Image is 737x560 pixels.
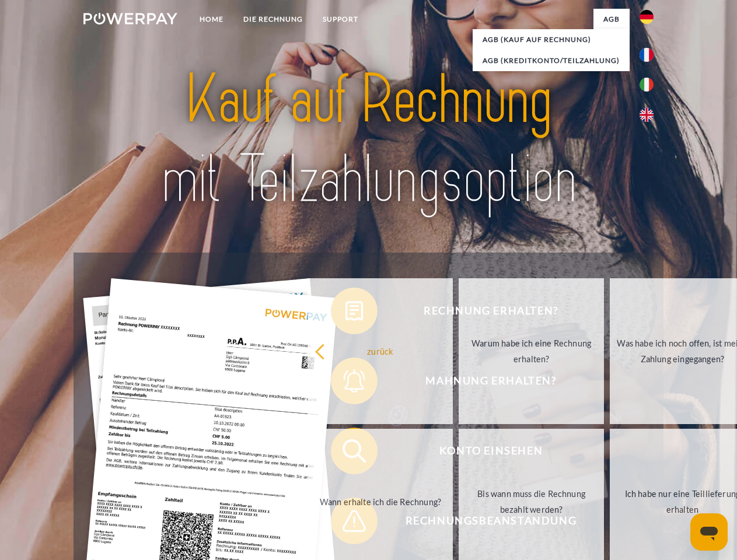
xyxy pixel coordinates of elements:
img: en [640,108,654,122]
img: logo-powerpay-white.svg [83,13,177,24]
img: it [640,78,654,92]
img: fr [640,48,654,62]
div: Wann erhalte ich die Rechnung? [315,494,446,509]
a: agb [593,9,630,30]
a: AGB (Kauf auf Rechnung) [473,29,630,50]
a: DIE RECHNUNG [233,9,313,30]
iframe: Schaltfläche zum Öffnen des Messaging-Fensters [690,513,728,551]
a: Home [190,9,233,30]
img: de [640,10,654,24]
div: zurück [315,343,446,359]
div: Bis wann muss die Rechnung bezahlt werden? [466,486,597,517]
div: Warum habe ich eine Rechnung erhalten? [466,335,597,367]
a: AGB (Kreditkonto/Teilzahlung) [473,50,630,71]
img: title-powerpay_de.svg [111,56,626,223]
a: SUPPORT [313,9,368,30]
